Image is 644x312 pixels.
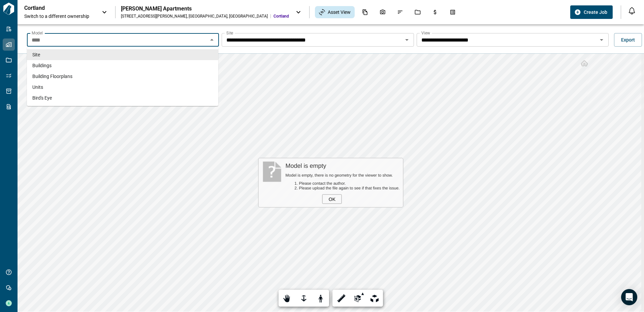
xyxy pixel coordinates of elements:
div: Asset View [315,6,355,18]
div: Model is empty, there is no geometry for the viewer to show. [286,173,400,178]
button: Open [597,35,606,45]
div: Open Intercom Messenger [621,289,637,305]
button: Open [402,35,412,45]
span: Bird's Eye [32,95,52,101]
span: Cortland [273,14,289,19]
p: Cortland [24,5,85,11]
span: Asset View [328,9,351,16]
button: Open notification feed [626,5,637,16]
label: Model [32,30,43,36]
label: Site [226,30,233,36]
span: Create Job [584,9,607,16]
div: [STREET_ADDRESS][PERSON_NAME] , [GEOGRAPHIC_DATA] , [GEOGRAPHIC_DATA] [121,14,268,19]
span: Export [621,36,635,43]
li: Please contact the author. [299,181,400,186]
button: Close [207,35,217,45]
div: Budgets [428,6,442,18]
div: Documents [358,6,372,18]
span: Building Floorplans [32,73,72,80]
div: Issues & Info [393,6,407,18]
span: Buildings [32,62,52,69]
span: Site [32,51,40,58]
div: Takeoff Center [446,6,460,18]
div: Jobs [411,6,425,18]
button: Create Job [570,5,613,19]
div: OK [322,194,342,204]
button: Export [614,33,642,47]
li: Please upload the file again to see if that fixes the issue. [299,186,400,190]
span: Switch to a different ownership [24,13,95,20]
div: [PERSON_NAME] Apartments [121,5,289,12]
span: Units [32,84,43,90]
div: Photos [376,6,390,18]
label: View [421,30,430,36]
div: Model is empty [286,162,400,170]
